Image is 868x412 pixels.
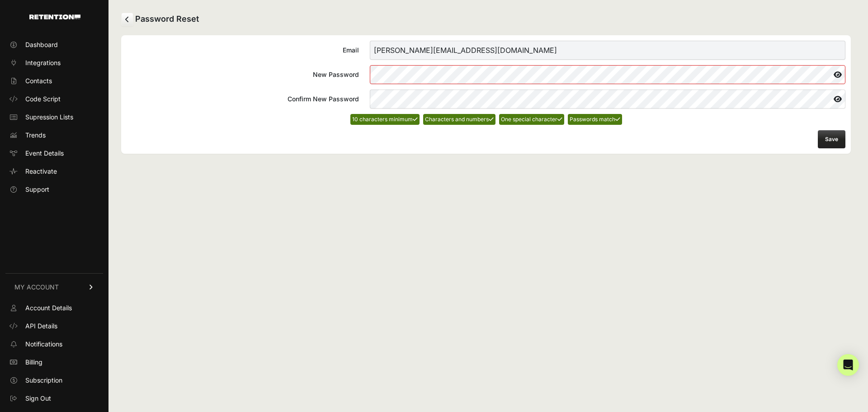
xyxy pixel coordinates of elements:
a: Billing [5,355,103,369]
button: Save [818,130,845,148]
li: 10 characters minimum [350,114,420,125]
input: Email [370,41,845,60]
img: Retention.com [29,14,80,19]
h2: Password Reset [121,13,851,26]
span: Code Script [25,95,61,104]
li: Characters and numbers [423,114,495,125]
span: Billing [25,358,42,367]
span: Contacts [25,76,52,85]
span: Integrations [25,58,61,67]
input: New Password [370,65,845,84]
a: Trends [5,128,103,142]
span: API Details [25,322,57,331]
a: Notifications [5,337,103,351]
a: Supression Lists [5,110,103,124]
span: Trends [25,131,46,140]
span: Support [25,185,49,194]
a: Sign Out [5,391,103,406]
a: Account Details [5,301,103,315]
a: Contacts [5,74,103,88]
span: Notifications [25,340,62,349]
li: Passwords match [568,114,622,125]
span: Event Details [25,149,64,158]
a: Dashboard [5,38,103,52]
span: Reactivate [25,167,57,176]
a: Integrations [5,56,103,70]
span: Subscription [25,376,62,385]
span: Dashboard [25,40,58,49]
span: MY ACCOUNT [14,283,59,292]
span: Sign Out [25,394,51,403]
li: One special character [499,114,564,125]
div: Confirm New Password [127,95,359,104]
div: New Password [127,70,359,79]
a: Code Script [5,92,103,106]
a: Subscription [5,373,103,388]
a: Reactivate [5,164,103,179]
input: Confirm New Password [370,90,845,109]
a: Event Details [5,146,103,161]
a: Support [5,182,103,197]
div: Open Intercom Messenger [837,354,859,376]
div: Email [127,46,359,55]
span: Supression Lists [25,113,73,122]
span: Account Details [25,303,72,313]
a: MY ACCOUNT [5,273,103,301]
a: API Details [5,319,103,333]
